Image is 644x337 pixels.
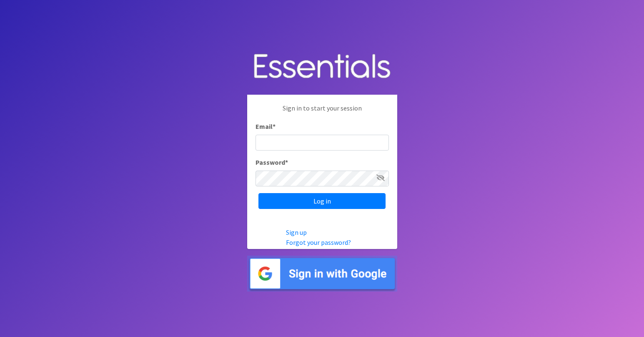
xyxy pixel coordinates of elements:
[286,238,351,246] a: Forgot your password?
[256,157,288,167] label: Password
[285,158,288,166] abbr: required
[247,45,397,88] img: Human Essentials
[286,228,307,236] a: Sign up
[247,256,397,292] img: Sign in with Google
[258,193,386,209] input: Log in
[256,121,276,131] label: Email
[273,122,276,131] abbr: required
[256,103,389,121] p: Sign in to start your session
